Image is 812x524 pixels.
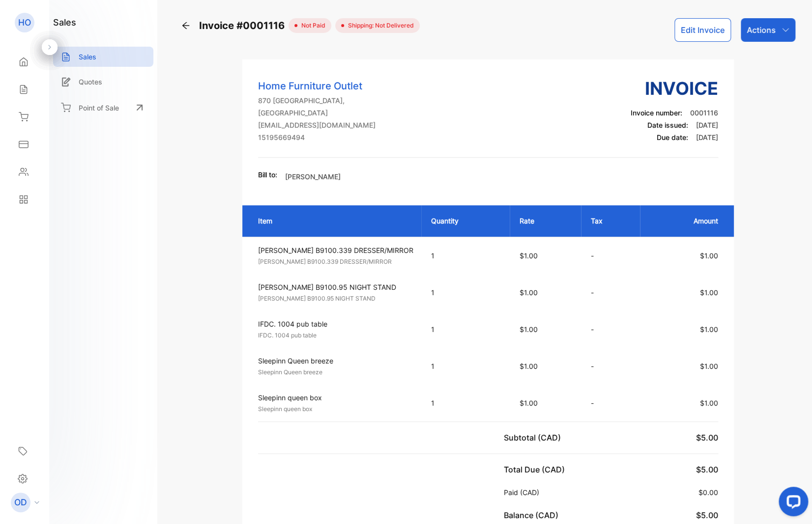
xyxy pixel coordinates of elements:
iframe: LiveChat chat widget [771,483,812,524]
p: HO [18,16,31,29]
p: 870 [GEOGRAPHIC_DATA], [258,95,376,106]
span: $5.00 [696,465,718,474]
span: $1.00 [700,325,718,333]
span: $5.00 [696,510,718,520]
a: Point of Sale [53,97,153,118]
p: Tax [591,216,630,226]
p: [PERSON_NAME] B9100.339 DRESSER/MIRROR [258,257,413,266]
span: [DATE] [696,121,718,129]
button: Actions [741,18,795,42]
span: Shipping: Not Delivered [344,21,414,30]
span: $1.00 [700,288,718,297]
p: Total Due (CAD) [504,464,569,475]
p: Item [258,216,411,226]
p: [PERSON_NAME] [285,171,341,182]
p: IFDC. 1004 pub table [258,319,413,329]
span: $1.00 [520,362,538,370]
p: - [591,287,630,298]
p: 1 [431,398,500,408]
p: [GEOGRAPHIC_DATA] [258,108,376,118]
h1: sales [53,16,76,29]
span: Invoice number: [631,109,682,117]
p: 1 [431,287,500,298]
span: $0.00 [698,488,718,496]
p: Sleepinn queen box [258,392,413,403]
span: Due date: [657,133,688,141]
h3: Invoice [631,75,718,102]
span: [DATE] [696,133,718,141]
p: [PERSON_NAME] B9100.95 NIGHT STAND [258,294,413,303]
p: OD [14,496,27,509]
p: Rate [520,216,571,226]
span: not paid [297,21,325,30]
p: Subtotal (CAD) [504,432,565,443]
p: 1 [431,361,500,371]
p: Quantity [431,216,500,226]
p: 1 [431,250,500,261]
p: Actions [747,24,776,36]
p: Balance (CAD) [504,509,562,521]
p: Sales [79,52,96,62]
span: $1.00 [520,325,538,333]
p: Paid (CAD) [504,487,543,497]
span: 0001116 [690,109,718,117]
p: Sleepinn Queen breeze [258,356,413,366]
span: Invoice #0001116 [199,18,289,33]
p: - [591,324,630,334]
p: Point of Sale [79,103,119,113]
p: - [591,398,630,408]
button: Edit Invoice [674,18,731,42]
p: [PERSON_NAME] B9100.95 NIGHT STAND [258,282,413,292]
p: - [591,250,630,261]
a: Quotes [53,72,153,92]
p: 15195669494 [258,132,376,142]
span: $1.00 [700,399,718,407]
p: Home Furniture Outlet [258,79,376,93]
a: Sales [53,47,153,67]
p: Sleepinn Queen breeze [258,368,413,377]
p: - [591,361,630,371]
p: [EMAIL_ADDRESS][DOMAIN_NAME] [258,120,376,130]
p: Bill to: [258,169,277,180]
p: Quotes [79,77,102,87]
span: Date issued: [647,121,688,129]
span: $1.00 [520,399,538,407]
span: $1.00 [700,362,718,370]
p: Amount [650,216,718,226]
span: $1.00 [520,288,538,297]
p: 1 [431,324,500,334]
p: [PERSON_NAME] B9100.339 DRESSER/MIRROR [258,245,413,255]
span: $1.00 [520,251,538,260]
p: IFDC. 1004 pub table [258,331,413,340]
p: Sleepinn queen box [258,405,413,414]
span: $5.00 [696,433,718,442]
span: $1.00 [700,251,718,260]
